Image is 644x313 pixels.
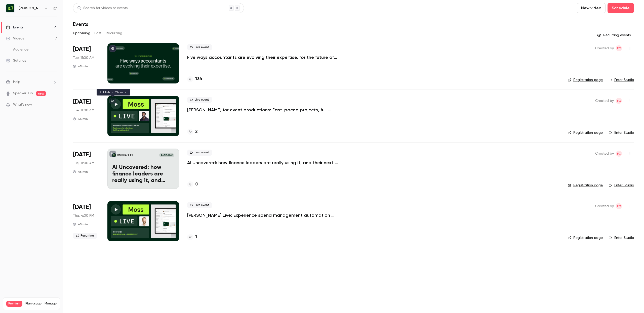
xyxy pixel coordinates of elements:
[6,36,24,41] div: Videos
[77,6,128,11] div: Search for videos or events
[73,117,88,121] div: 45 min
[616,203,622,209] span: Felicity Cator
[6,58,26,63] div: Settings
[616,151,622,157] span: Felicity Cator
[73,222,88,226] div: 45 min
[187,107,338,113] a: [PERSON_NAME] for event productions: Fast-paced projects, full financial control
[617,98,621,104] span: FC
[187,212,338,218] a: [PERSON_NAME] Live: Experience spend management automation with [PERSON_NAME]
[13,91,33,96] a: SpeakerHub
[107,149,179,189] a: AI Uncovered: how finance leaders are really using it, and their next big bets[PERSON_NAME] (EN)[...
[73,151,91,159] span: [DATE]
[187,160,338,166] a: AI Uncovered: how finance leaders are really using it, and their next big bets
[36,91,46,96] span: new
[187,234,197,240] a: 1
[112,164,174,184] p: AI Uncovered: how finance leaders are really using it, and their next big bets
[73,170,88,174] div: 45 min
[616,98,622,104] span: Felicity Cator
[195,181,198,188] h4: 0
[117,154,133,156] p: [PERSON_NAME] (EN)
[45,302,57,306] a: Manage
[187,128,198,135] a: 2
[51,103,57,107] iframe: Noticeable Trigger
[13,79,20,85] span: Help
[73,45,91,53] span: [DATE]
[595,31,634,39] button: Recurring events
[187,54,338,60] a: Five ways accountants are evolving their expertise, for the future of finance
[187,97,212,103] span: Live event
[187,76,202,82] a: 136
[73,98,91,106] span: [DATE]
[94,29,102,37] button: Past
[6,301,22,307] span: Premium
[195,76,202,82] h4: 136
[568,130,603,135] a: Registration page
[6,79,57,85] li: help-dropdown-opener
[187,181,198,188] a: 0
[617,45,621,51] span: FC
[73,29,90,37] button: Upcoming
[106,29,123,37] button: Recurring
[6,25,23,30] div: Events
[159,153,174,157] span: [DATE] 11:00 AM
[6,4,14,12] img: Moss (EN)
[73,233,97,239] span: Recurring
[73,201,99,241] div: Nov 6 Thu, 3:00 PM (Europe/London)
[577,3,606,13] button: New video
[568,183,603,188] a: Registration page
[609,130,634,135] a: Enter Studio
[73,43,99,83] div: Oct 14 Tue, 11:00 AM (Europe/Berlin)
[73,21,88,27] h1: Events
[73,149,99,189] div: Nov 4 Tue, 11:00 AM (Europe/Berlin)
[187,150,212,156] span: Live event
[19,6,42,11] h6: [PERSON_NAME] (EN)
[595,45,614,51] span: Created by
[187,44,212,50] span: Live event
[73,64,88,68] div: 45 min
[187,202,212,208] span: Live event
[73,108,94,113] span: Tue, 11:00 AM
[595,151,614,157] span: Created by
[73,203,91,211] span: [DATE]
[568,235,603,240] a: Registration page
[6,47,28,52] div: Audience
[608,3,634,13] button: Schedule
[616,45,622,51] span: Felicity Cator
[595,203,614,209] span: Created by
[195,234,197,240] h4: 1
[568,77,603,82] a: Registration page
[609,183,634,188] a: Enter Studio
[195,128,198,135] h4: 2
[609,235,634,240] a: Enter Studio
[617,203,621,209] span: FC
[595,98,614,104] span: Created by
[73,96,99,136] div: Oct 28 Tue, 11:00 AM (Europe/Berlin)
[73,213,94,218] span: Thu, 4:00 PM
[617,151,621,157] span: FC
[13,102,32,107] span: What's new
[609,77,634,82] a: Enter Studio
[25,302,42,306] span: Plan usage
[73,55,94,60] span: Tue, 11:00 AM
[73,161,94,166] span: Tue, 11:00 AM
